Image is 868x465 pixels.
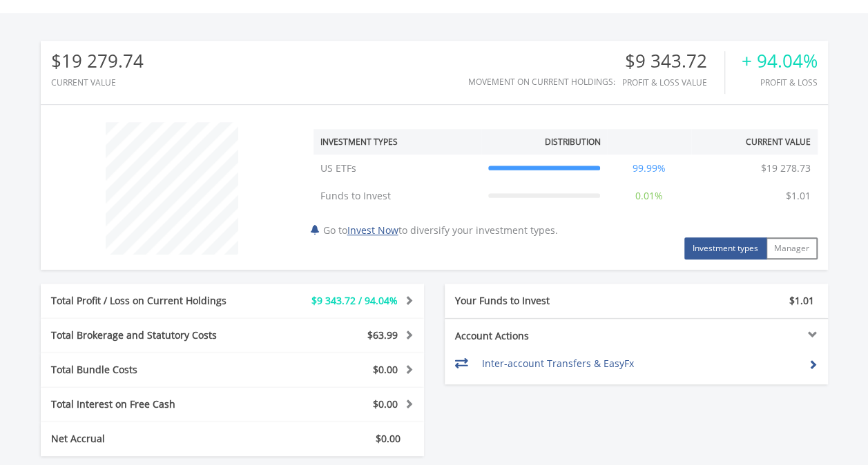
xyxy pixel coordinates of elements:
[742,51,818,71] div: + 94.04%
[789,294,814,307] span: $1.01
[376,432,401,445] span: $0.00
[766,237,818,259] button: Manager
[779,182,818,210] td: $1.01
[468,77,615,86] div: Movement on Current Holdings:
[41,397,264,411] div: Total Interest on Free Cash
[41,294,264,308] div: Total Profit / Loss on Current Holdings
[742,78,818,87] div: Profit & Loss
[347,224,398,237] a: Invest Now
[41,432,264,446] div: Net Accrual
[41,328,264,342] div: Total Brokerage and Statutory Costs
[311,294,398,307] span: $9 343.72 / 94.04%
[303,115,828,259] div: Go to to diversify your investment types.
[691,129,818,155] th: Current Value
[445,294,637,308] div: Your Funds to Invest
[622,51,724,71] div: $9 343.72
[445,329,637,343] div: Account Actions
[41,363,264,377] div: Total Bundle Costs
[314,182,481,210] td: Funds to Invest
[373,363,398,376] span: $0.00
[482,353,798,374] td: Inter-account Transfers & EasyFx
[607,155,691,182] td: 99.99%
[314,155,481,182] td: US ETFs
[373,397,398,410] span: $0.00
[314,129,481,155] th: Investment Types
[607,182,691,210] td: 0.01%
[367,328,398,342] span: $63.99
[754,155,818,182] td: $19 278.73
[544,136,600,148] div: Distribution
[51,78,144,87] div: CURRENT VALUE
[51,51,144,71] div: $19 279.74
[684,237,766,259] button: Investment types
[622,78,724,87] div: Profit & Loss Value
